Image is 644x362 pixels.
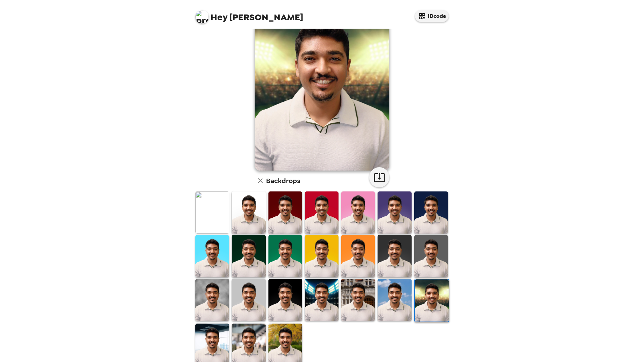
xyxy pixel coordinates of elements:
[211,11,227,23] span: Hey
[266,175,300,186] h6: Backdrops
[195,7,303,22] span: [PERSON_NAME]
[255,2,389,171] img: user
[195,191,229,234] img: Original
[415,10,449,22] button: IDcode
[195,10,209,24] img: profile pic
